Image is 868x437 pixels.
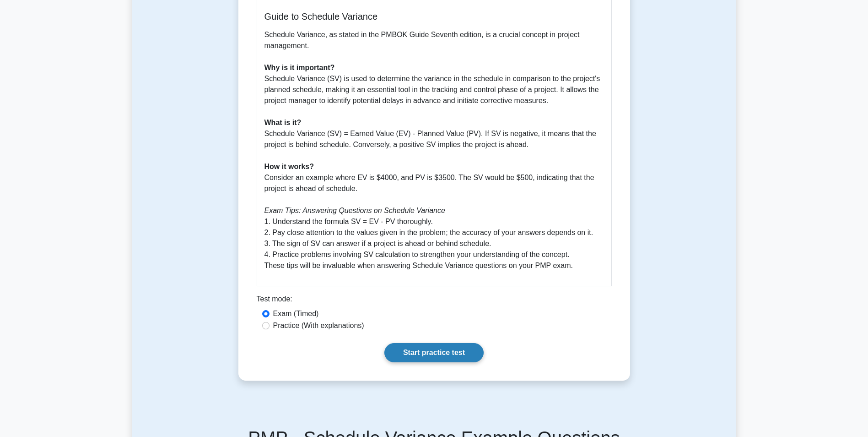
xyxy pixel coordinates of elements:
label: Exam (Timed) [273,308,319,319]
b: Why is it important? [264,64,335,71]
b: What is it? [264,119,302,126]
label: Practice (With explanations) [273,320,364,331]
a: Start practice test [384,343,484,362]
b: How it works? [264,163,314,170]
p: Schedule Variance, as stated in the PMBOK Guide Seventh edition, is a crucial concept in project ... [264,29,604,271]
h5: Guide to Schedule Variance [264,11,604,22]
div: Test mode: [257,294,612,308]
i: Exam Tips: Answering Questions on Schedule Variance [264,207,445,214]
